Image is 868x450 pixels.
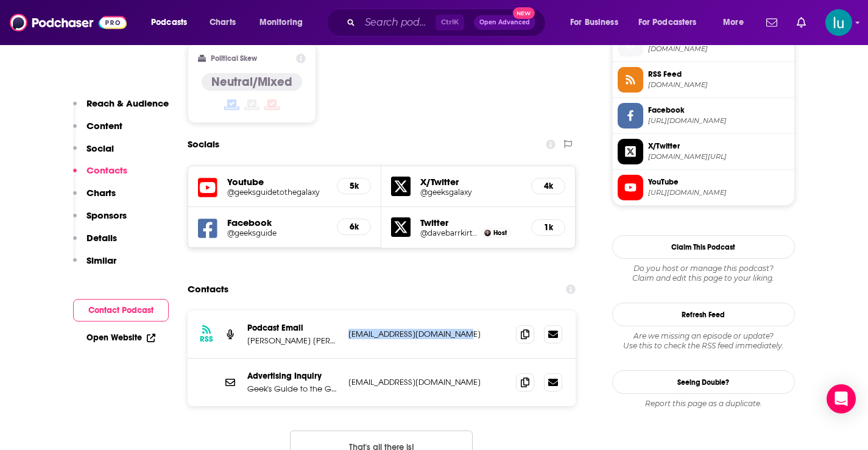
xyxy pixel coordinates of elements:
[493,229,507,237] span: Host
[420,217,521,228] h5: Twitter
[86,164,127,176] p: Contacts
[612,331,795,351] div: Are we missing an episode or update? Use this to check the RSS feed immediately.
[73,187,116,209] button: Charts
[612,303,795,326] button: Refresh Feed
[618,175,789,200] a: YouTube[URL][DOMAIN_NAME]
[73,97,169,120] button: Reach & Audience
[86,332,155,343] a: Open Website
[247,336,339,346] p: [PERSON_NAME] [PERSON_NAME]
[825,9,852,36] button: Show profile menu
[715,13,759,32] button: open menu
[338,9,557,37] div: Search podcasts, credits, & more...
[73,232,117,255] button: Details
[825,9,852,36] img: User Profile
[612,235,795,259] button: Claim This Podcast
[73,299,169,322] button: Contact Podcast
[648,69,789,80] span: RSS Feed
[420,176,521,188] h5: X/Twitter
[618,139,789,164] a: X/Twitter[DOMAIN_NAME][URL]
[247,371,339,381] p: Advertising Inquiry
[420,228,479,237] a: @davebarrkirtley
[202,13,243,32] a: Charts
[348,377,507,387] p: [EMAIL_ADDRESS][DOMAIN_NAME]
[73,120,122,142] button: Content
[86,97,169,109] p: Reach & Audience
[612,370,795,394] a: Seeing Double?
[347,181,361,191] h5: 5k
[188,133,219,156] h2: Socials
[648,141,789,152] span: X/Twitter
[227,228,328,237] a: @geeksguide
[825,9,852,36] span: Logged in as lusodano
[612,264,795,283] div: Claim and edit this page to your liking.
[723,14,744,31] span: More
[648,116,789,125] span: https://www.facebook.com/geeksguide
[86,187,116,199] p: Charts
[259,14,303,31] span: Monitoring
[347,222,361,232] h5: 6k
[151,14,187,31] span: Podcasts
[612,399,795,409] div: Report this page as a duplicate.
[247,323,339,333] p: Podcast Email
[86,209,127,221] p: Sponsors
[792,12,811,33] a: Show notifications dropdown
[542,222,555,233] h5: 1k
[73,164,127,187] button: Contacts
[648,152,789,161] span: twitter.com/geeksgalaxy
[73,209,127,232] button: Sponsors
[86,232,117,244] p: Details
[618,67,789,93] a: RSS Feed[DOMAIN_NAME]
[86,255,116,266] p: Similar
[513,7,535,19] span: New
[612,264,795,273] span: Do you host or manage this podcast?
[484,230,491,236] img: David Barr Kirtley
[648,105,789,116] span: Facebook
[211,54,257,63] h2: Political Skew
[648,177,789,188] span: YouTube
[420,188,521,197] a: @geeksgalaxy
[638,14,697,31] span: For Podcasters
[211,74,292,90] h4: Neutral/Mixed
[188,278,228,301] h2: Contacts
[73,142,114,165] button: Social
[827,384,856,413] div: Open Intercom Messenger
[542,181,555,191] h5: 4k
[247,384,339,394] p: Geek's Guide to the Galaxy
[227,217,328,228] h5: Facebook
[10,11,127,34] img: Podchaser - Follow, Share and Rate Podcasts
[348,329,507,339] p: [EMAIL_ADDRESS][DOMAIN_NAME]
[251,13,319,32] button: open menu
[479,19,530,26] span: Open Advanced
[761,12,782,33] a: Show notifications dropdown
[227,176,328,188] h5: Youtube
[474,15,535,30] button: Open AdvancedNew
[86,120,122,132] p: Content
[227,188,328,197] a: @geeksguidetothegalaxy
[86,142,114,154] p: Social
[648,188,789,197] span: https://www.youtube.com/@geeksguidetothegalaxy
[73,255,116,277] button: Similar
[648,80,789,90] span: feeds.megaphone.fm
[360,13,436,32] input: Search podcasts, credits, & more...
[618,103,789,128] a: Facebook[URL][DOMAIN_NAME]
[630,13,715,32] button: open menu
[562,13,633,32] button: open menu
[143,13,203,32] button: open menu
[570,14,618,31] span: For Business
[210,14,236,31] span: Charts
[200,334,213,344] h3: RSS
[436,15,464,30] span: Ctrl K
[648,44,789,54] span: geeksguideshow.com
